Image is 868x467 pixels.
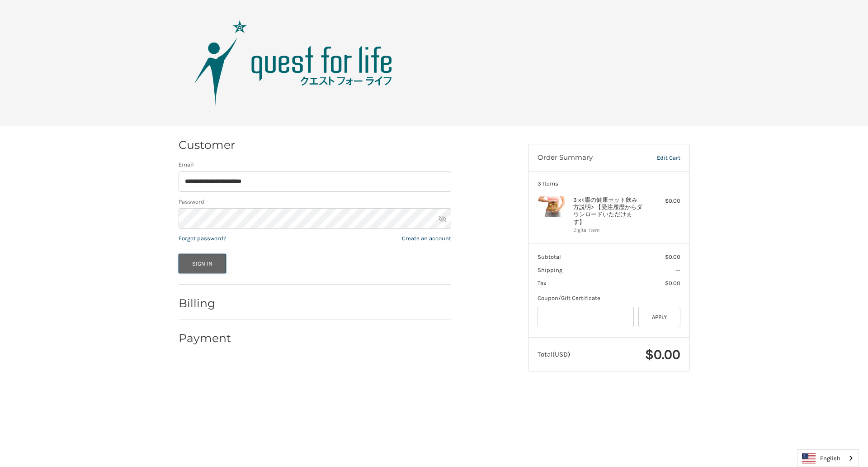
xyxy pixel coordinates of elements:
h3: 3 Items [538,180,680,187]
span: $0.00 [645,346,680,362]
a: Edit Cart [638,153,680,162]
span: $0.00 [665,253,680,260]
div: Coupon/Gift Certificate [538,294,680,303]
button: Sign In [179,254,226,273]
a: Create an account [402,235,451,242]
img: Quest Group [180,18,406,108]
aside: Language selected: English [797,449,859,467]
a: Forgot password? [179,235,226,242]
button: Apply [638,307,681,327]
li: Digital Item [573,227,642,234]
h4: 3 x <腸の健康セット飲み方説明> 【受注履歴からダウンロードいただけます】 [573,196,642,226]
input: Gift Certificate or Coupon Code [538,307,634,327]
label: Password [179,197,451,206]
h2: Payment [179,331,231,345]
h2: Customer [179,138,235,152]
span: $0.00 [665,280,680,286]
h2: Billing [179,296,231,310]
span: -- [676,267,680,273]
label: Email [179,160,451,169]
div: Language [797,449,859,467]
span: Shipping [538,267,562,273]
div: $0.00 [645,196,680,205]
span: Tax [538,280,547,286]
span: Subtotal [538,253,561,260]
span: Total (USD) [538,350,570,358]
a: English [797,450,859,467]
h3: Order Summary [538,153,638,162]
